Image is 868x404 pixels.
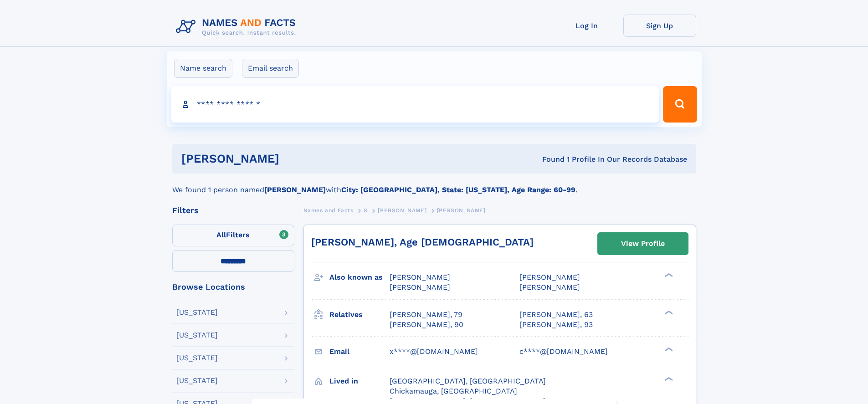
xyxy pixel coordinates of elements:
[171,86,659,123] input: search input
[172,174,696,195] div: We found 1 person named with .
[437,207,486,214] span: [PERSON_NAME]
[303,205,354,216] a: Names and Facts
[216,230,226,239] span: All
[390,320,463,330] a: [PERSON_NAME], 90
[519,283,580,291] span: [PERSON_NAME]
[623,15,696,37] a: Sign Up
[390,273,450,281] span: [PERSON_NAME]
[329,373,390,389] h3: Lived in
[329,270,390,285] h3: Also known as
[378,207,426,214] span: [PERSON_NAME]
[550,15,623,37] a: Log In
[519,320,593,330] a: [PERSON_NAME], 93
[172,206,294,215] div: Filters
[663,309,673,315] div: ❯
[411,154,687,164] div: Found 1 Profile In Our Records Database
[663,86,697,123] button: Search Button
[264,185,326,194] b: [PERSON_NAME]
[172,283,294,291] div: Browse Locations
[663,272,673,278] div: ❯
[174,59,232,78] label: Name search
[390,377,546,385] span: [GEOGRAPHIC_DATA], [GEOGRAPHIC_DATA]
[519,310,593,320] a: [PERSON_NAME], 63
[621,233,665,254] div: View Profile
[176,354,218,362] div: [US_STATE]
[390,387,517,395] span: Chickamauga, [GEOGRAPHIC_DATA]
[364,207,368,214] span: S
[176,332,218,339] div: [US_STATE]
[598,233,688,255] a: View Profile
[311,236,534,248] a: [PERSON_NAME], Age [DEMOGRAPHIC_DATA]
[519,273,580,281] span: [PERSON_NAME]
[176,377,218,384] div: [US_STATE]
[663,376,673,382] div: ❯
[364,205,368,216] a: S
[390,283,450,291] span: [PERSON_NAME]
[390,310,462,320] a: [PERSON_NAME], 79
[329,307,390,322] h3: Relatives
[329,344,390,359] h3: Email
[176,309,218,316] div: [US_STATE]
[378,205,426,216] a: [PERSON_NAME]
[242,59,299,78] label: Email search
[341,185,575,194] b: City: [GEOGRAPHIC_DATA], State: [US_STATE], Age Range: 60-99
[172,15,303,39] img: Logo Names and Facts
[663,346,673,352] div: ❯
[181,153,411,164] h1: [PERSON_NAME]
[172,225,294,246] label: Filters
